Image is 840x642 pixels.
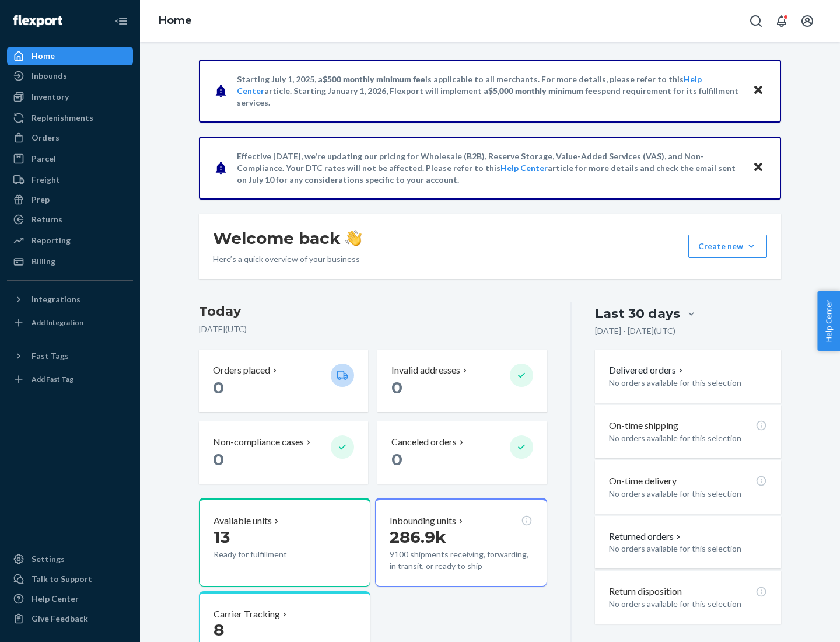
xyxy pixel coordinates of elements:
[377,350,547,412] button: Invalid addresses 0
[609,364,685,377] button: Delivered orders
[609,530,683,543] button: Returned orders
[199,498,370,587] button: Available units13Ready for fulfillment
[237,151,741,186] p: Effective [DATE], we're updating our pricing for Wholesale (B2B), Reserve Storage, Value-Added Se...
[213,449,224,469] span: 0
[375,498,547,587] button: Inbounding units286.9k9100 shipments receiving, forwarding, in transit, or ready to ship
[32,235,71,246] div: Reporting
[377,421,547,484] button: Canceled orders 0
[32,50,55,62] div: Home
[7,290,133,309] button: Integrations
[32,317,83,327] div: Add Integration
[7,210,133,229] a: Returns
[744,9,768,33] button: Open Search Box
[817,291,840,351] button: Help Center
[110,9,133,33] button: Close Navigation
[32,613,88,624] div: Give Feedback
[609,598,767,610] p: No orders available for this selection
[32,132,60,144] div: Orders
[213,620,224,640] span: 8
[609,474,677,488] p: On-time delivery
[32,70,67,82] div: Inbounds
[13,15,62,27] img: Flexport logo
[391,378,402,397] span: 0
[7,313,133,332] a: Add Integration
[595,305,680,323] div: Last 30 days
[770,9,793,33] button: Open notifications
[7,252,133,271] a: Billing
[390,527,446,547] span: 286.9k
[213,514,272,528] p: Available units
[7,47,133,65] a: Home
[7,589,133,608] a: Help Center
[7,347,133,365] button: Fast Tags
[7,570,133,588] a: Talk to Support
[7,190,133,209] a: Prep
[199,350,368,412] button: Orders placed 0
[199,302,547,321] h3: Today
[32,153,56,165] div: Parcel
[213,549,321,560] p: Ready for fulfillment
[751,82,766,99] button: Close
[32,174,60,186] div: Freight
[323,74,425,84] span: $500 monthly minimum fee
[32,374,73,384] div: Add Fast Tag
[609,419,678,432] p: On-time shipping
[213,527,230,547] span: 13
[32,214,62,225] div: Returns
[796,9,819,33] button: Open account menu
[609,488,767,500] p: No orders available for this selection
[391,435,457,449] p: Canceled orders
[390,549,532,572] p: 9100 shipments receiving, forwarding, in transit, or ready to ship
[391,364,460,377] p: Invalid addresses
[609,543,767,554] p: No orders available for this selection
[751,159,766,176] button: Close
[213,435,304,449] p: Non-compliance cases
[199,421,368,484] button: Non-compliance cases 0
[345,230,362,246] img: hand-wave emoji
[32,194,50,205] div: Prep
[213,228,362,249] h1: Welcome back
[32,573,92,585] div: Talk to Support
[7,149,133,168] a: Parcel
[32,256,55,267] div: Billing
[7,609,133,628] button: Give Feedback
[7,170,133,189] a: Freight
[32,91,69,103] div: Inventory
[390,514,456,528] p: Inbounding units
[32,350,69,362] div: Fast Tags
[595,325,675,337] p: [DATE] - [DATE] ( UTC )
[488,86,597,96] span: $5,000 monthly minimum fee
[213,253,362,265] p: Here’s a quick overview of your business
[199,323,547,335] p: [DATE] ( UTC )
[609,377,767,389] p: No orders available for this selection
[391,449,402,469] span: 0
[609,432,767,444] p: No orders available for this selection
[213,378,224,397] span: 0
[213,364,270,377] p: Orders placed
[32,112,93,124] div: Replenishments
[501,163,548,173] a: Help Center
[7,550,133,568] a: Settings
[7,88,133,106] a: Inventory
[7,370,133,389] a: Add Fast Tag
[688,235,767,258] button: Create new
[7,128,133,147] a: Orders
[32,593,79,605] div: Help Center
[32,553,65,565] div: Settings
[159,14,192,27] a: Home
[609,585,682,598] p: Return disposition
[32,294,80,305] div: Integrations
[7,231,133,250] a: Reporting
[7,109,133,127] a: Replenishments
[237,74,741,109] p: Starting July 1, 2025, a is applicable to all merchants. For more details, please refer to this a...
[7,67,133,85] a: Inbounds
[149,4,201,38] ol: breadcrumbs
[213,608,280,621] p: Carrier Tracking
